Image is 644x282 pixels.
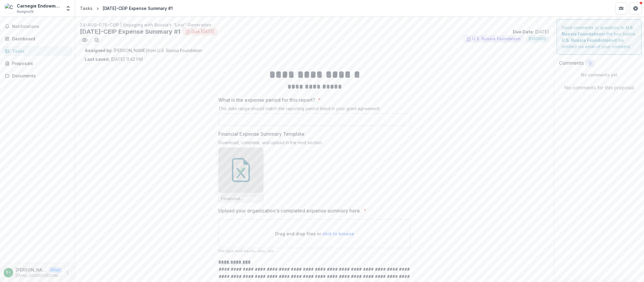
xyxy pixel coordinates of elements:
a: Tasks [77,4,95,13]
p: What is the expense period for this report? [218,96,315,104]
a: Documents [2,71,72,81]
p: Upload your organization's completed expense summary here. [218,207,361,214]
span: Nonprofit [17,9,34,14]
span: click to browse [322,231,354,236]
div: Tasks [12,48,68,54]
p: Drag and drop files or [275,231,354,237]
h2: [DATE]-CEIP Expense Summary #1 [80,28,180,35]
button: download-word-button [92,35,102,45]
div: Svetlana Tugan-Baranovskaya <stugan@ceip.org> [6,271,11,274]
a: Dashboard [2,34,72,44]
div: [DATE]-CEIP Expense Summary #1 [103,5,173,11]
img: Carnegie Endowment for International Peace [5,4,14,13]
p: : [PERSON_NAME] from U.S. Russia Foundation [85,47,544,54]
span: $ 100000 [528,36,546,42]
p: [DATE] 11:42 PM [85,56,143,62]
p: User [49,267,62,273]
span: Notifications [12,24,70,29]
span: Due [DATE] [191,29,214,34]
div: Dashboard [12,36,68,42]
strong: Due Date [513,29,533,34]
div: Download, complete, and upload in the next section. [218,140,411,147]
div: Send comments or questions to in the box below. will be notified via email of your comment. [557,19,642,55]
strong: Assigned by [85,48,111,53]
button: Open entity switcher [64,2,72,14]
button: Partners [615,2,627,14]
span: Financial Report_Expense Summary Template.xls [221,196,261,201]
span: U.S. Russia Foundation [472,36,521,42]
div: Carnegie Endowment for International Peace [17,3,62,9]
p: 24-AUG-075-CEIP | Engaging with Russia’s “Lost” Generation [80,22,549,28]
p: File type must be .xls, .xlsx, .csv [218,248,411,254]
p: : [DATE] [513,29,549,35]
a: Proposals [2,58,72,68]
span: 0 [589,61,591,66]
button: Get Help [630,2,642,14]
p: Financial Expense Summary Template [218,130,305,138]
a: Tasks [2,46,72,56]
div: Financial Report_Expense Summary Template.xls [218,147,263,202]
h2: Comments [559,60,584,66]
div: This date range should match the reporting period listed in your grant agreement. [218,106,411,113]
p: [PERSON_NAME] <[EMAIL_ADDRESS][DOMAIN_NAME]> [16,267,47,273]
strong: U.S. Russia Foundation [562,38,611,43]
p: [EMAIL_ADDRESS][DOMAIN_NAME] [16,273,62,278]
p: No comments for this proposal [564,84,634,91]
button: More [64,269,71,276]
div: Proposals [12,60,68,67]
button: Preview 5ed389f0-41bd-43e0-bda9-47d5bc5841e9.pdf [80,35,90,45]
div: Tasks [80,5,93,11]
nav: breadcrumb [77,4,175,13]
div: Documents [12,73,68,79]
p: No comments yet [559,72,639,78]
button: Notifications [2,22,72,31]
strong: Last saved: [85,57,110,62]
